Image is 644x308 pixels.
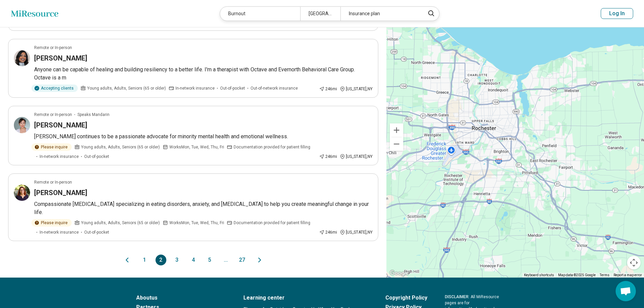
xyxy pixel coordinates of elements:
button: 27 [237,255,247,265]
p: Remote or In-person [34,45,72,51]
span: Out-of-network insurance [251,85,298,91]
p: [PERSON_NAME] continues to be a passionate advocate for minority mental health and emotional well... [34,133,373,141]
button: 5 [204,255,215,265]
span: In-network insurance [175,85,215,91]
button: Zoom out [390,137,403,151]
button: 3 [172,255,183,265]
h3: [PERSON_NAME] [34,188,87,197]
span: Works Mon, Tue, Wed, Thu, Fri [169,220,224,226]
span: Documentation provided for patient filling [234,220,310,226]
div: [GEOGRAPHIC_DATA] [300,7,340,21]
span: DISCLAIMER [445,294,469,299]
span: ... [220,255,231,265]
span: Young adults, Adults, Seniors (65 or older) [81,144,160,150]
div: 246 mi [319,229,337,235]
div: Open chat [616,281,636,301]
p: Anyone can be capable of healing and building resiliency to a better life. I'm a therapist with O... [34,66,373,82]
div: Please inquire [31,219,72,227]
div: [US_STATE] , NY [340,86,373,92]
a: Terms (opens in new tab) [600,273,610,277]
span: In-network insurance [40,229,79,235]
span: In-network insurance [40,153,79,160]
div: Accepting clients [31,85,78,92]
h3: [PERSON_NAME] [34,120,87,130]
button: 2 [156,255,166,265]
div: Please inquire [31,143,72,151]
img: Google [388,269,410,278]
div: 246 mi [319,86,337,92]
a: Aboutus [136,294,226,302]
span: Out-of-pocket [220,85,245,91]
div: Burnout [220,7,300,21]
button: Next page [256,255,264,265]
a: Learning center [243,294,368,302]
p: Remote or In-person [34,179,72,185]
span: Young adults, Adults, Seniors (65 or older) [81,220,160,226]
div: [US_STATE] , NY [340,153,373,160]
button: Zoom in [390,123,403,137]
a: Report a map error [614,273,642,277]
p: Remote or In-person [34,112,72,118]
div: 246 mi [319,153,337,160]
div: [US_STATE] , NY [340,229,373,235]
a: Open this area in Google Maps (opens a new window) [388,269,410,278]
h3: [PERSON_NAME] [34,53,87,63]
button: Log In [601,8,633,19]
div: Insurance plan [340,7,421,21]
button: Keyboard shortcuts [524,273,554,278]
p: Compassionate [MEDICAL_DATA] specializing in eating disorders, anxiety, and [MEDICAL_DATA] to hel... [34,200,373,216]
span: Map data ©2025 Google [558,273,596,277]
span: Speaks Mandarin [77,112,110,118]
a: Copyright Policy [385,294,427,302]
span: Works Mon, Tue, Wed, Thu, Fri [169,144,224,150]
button: Map camera controls [627,256,641,269]
span: Documentation provided for patient filling [234,144,310,150]
button: 1 [139,255,150,265]
span: Out-of-pocket [84,153,109,160]
span: Young adults, Adults, Seniors (65 or older) [87,85,166,91]
button: Previous page [123,255,131,265]
span: Out-of-pocket [84,229,109,235]
button: 4 [188,255,199,265]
